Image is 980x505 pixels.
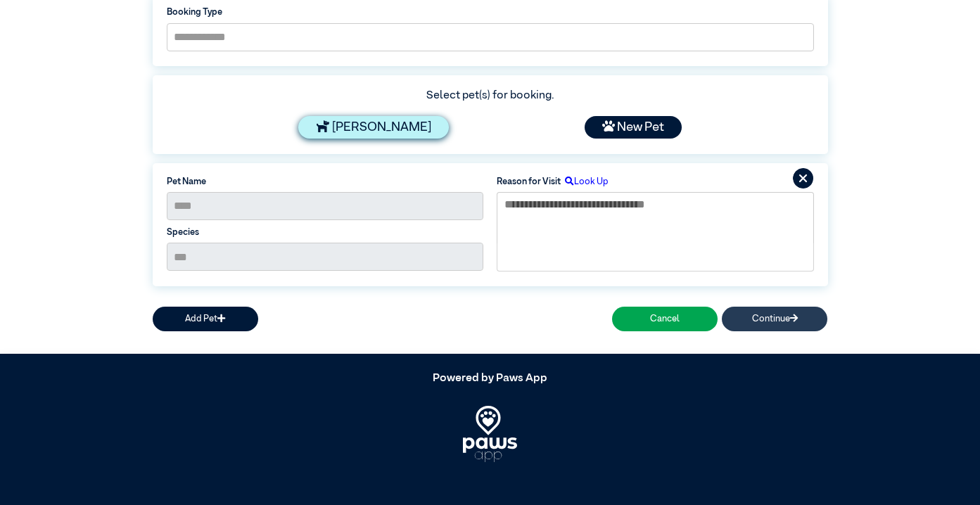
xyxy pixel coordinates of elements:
label: Pet Name [167,175,483,188]
h5: Powered by Paws App [153,372,828,385]
label: Reason for Visit [497,175,561,188]
label: Species [167,226,483,239]
label: Look Up [561,175,609,188]
button: Add Pet [153,307,258,331]
label: Booking Type [167,6,814,19]
div: New Pet [585,116,682,139]
button: Cancel [612,307,718,331]
div: [PERSON_NAME] [298,116,449,139]
div: Select pet(s) for booking. [167,87,814,104]
img: PawsApp [463,406,517,462]
button: Continue [722,307,827,331]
